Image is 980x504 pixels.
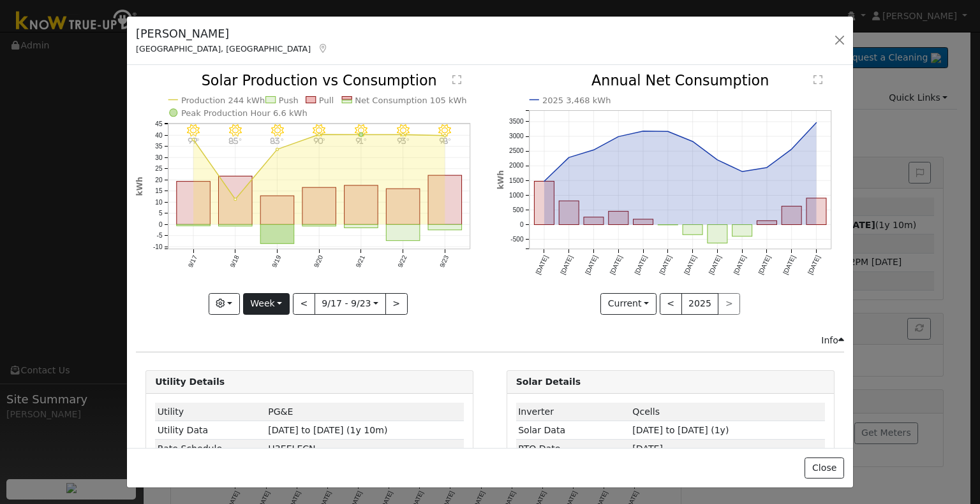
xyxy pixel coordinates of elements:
span: [DATE] [632,443,663,454]
text: Push [279,96,299,105]
button: < [660,293,682,315]
p: 99° [182,137,204,144]
text: 9/23 [438,254,450,269]
strong: Utility Details [155,377,225,387]
rect: onclick="" [428,225,462,230]
text: Solar Production vs Consumption [202,73,437,89]
text: -500 [510,236,524,243]
text: [DATE] [757,254,772,276]
circle: onclick="" [665,129,670,134]
text:  [453,75,462,85]
button: 2025 [681,293,719,315]
text: 500 [512,206,523,213]
rect: onclick="" [608,212,628,225]
i: 9/19 - Clear [271,124,284,137]
a: Map [317,43,329,54]
circle: onclick="" [739,169,745,175]
span: [DATE] to [DATE] (1y 10m) [268,425,387,435]
div: Info [821,334,844,347]
span: [GEOGRAPHIC_DATA], [GEOGRAPHIC_DATA] [136,44,311,54]
circle: onclick="" [192,138,195,141]
span: P [268,443,315,454]
rect: onclick="" [219,176,253,225]
rect: onclick="" [387,225,420,241]
td: Inverter [516,403,630,421]
text:  [813,75,822,85]
text: [DATE] [534,254,549,276]
text: Net Consumption 105 kWh [355,96,467,105]
text: 5 [159,210,163,217]
text: [DATE] [782,254,797,276]
circle: onclick="" [359,133,363,137]
i: 9/20 - Clear [313,124,326,137]
rect: onclick="" [345,225,378,228]
text: 2500 [509,148,524,155]
text: 3500 [509,119,524,126]
button: Close [805,457,843,479]
circle: onclick="" [789,147,794,152]
rect: onclick="" [428,176,462,225]
text: [DATE] [708,254,723,276]
button: Current [600,293,657,315]
text: Production 244 kWh [181,96,265,105]
circle: onclick="" [616,134,621,140]
circle: onclick="" [764,165,769,170]
text: 15 [155,188,163,195]
rect: onclick="" [806,198,826,225]
p: 83° [266,137,288,144]
td: Solar Data [516,421,630,440]
circle: onclick="" [234,198,237,201]
rect: onclick="" [177,225,211,226]
text: kWh [496,171,505,190]
rect: onclick="" [559,201,579,225]
rect: onclick="" [302,225,336,226]
circle: onclick="" [690,139,695,144]
span: ID: 625, authorized: 10/16/24 [632,407,660,417]
text: 25 [155,166,163,173]
circle: onclick="" [276,148,279,151]
text: [DATE] [559,254,574,276]
rect: onclick="" [708,225,727,243]
button: Week [243,293,290,315]
rect: onclick="" [757,221,776,225]
circle: onclick="" [566,155,571,161]
text: 45 [155,120,163,127]
text: 9/18 [229,254,241,269]
text: Annual Net Consumption [591,73,769,89]
strong: Solar Details [516,377,581,387]
rect: onclick="" [260,196,294,225]
span: [DATE] to [DATE] (1y) [632,425,729,435]
button: 9/17 - 9/23 [315,293,386,315]
text: 30 [155,154,163,161]
rect: onclick="" [345,185,378,224]
text: [DATE] [584,254,599,276]
text: 9/20 [313,254,324,269]
text: 1500 [509,177,524,184]
circle: onclick="" [444,134,447,137]
td: PTO Date [516,440,630,458]
rect: onclick="" [302,188,336,225]
circle: onclick="" [318,133,320,136]
text: 35 [155,143,163,150]
circle: onclick="" [541,179,546,184]
circle: onclick="" [641,129,646,134]
text: [DATE] [683,254,698,276]
rect: onclick="" [177,182,211,225]
button: > [385,293,408,315]
i: 9/22 - Clear [397,124,410,137]
rect: onclick="" [732,225,752,236]
p: 98° [434,137,456,144]
text: 20 [155,176,163,184]
circle: onclick="" [813,120,819,126]
button: < [293,293,315,315]
span: ID: 13845442, authorized: 03/13/24 [268,407,293,417]
rect: onclick="" [534,182,554,225]
text: Peak Production Hour 6.6 kWh [181,108,308,118]
i: 9/18 - Clear [229,124,242,137]
td: Utility Data [155,421,266,440]
text: 9/19 [271,254,282,269]
text: 9/17 [187,254,198,269]
rect: onclick="" [782,206,801,225]
text: 0 [519,221,523,228]
text: [DATE] [732,254,748,276]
